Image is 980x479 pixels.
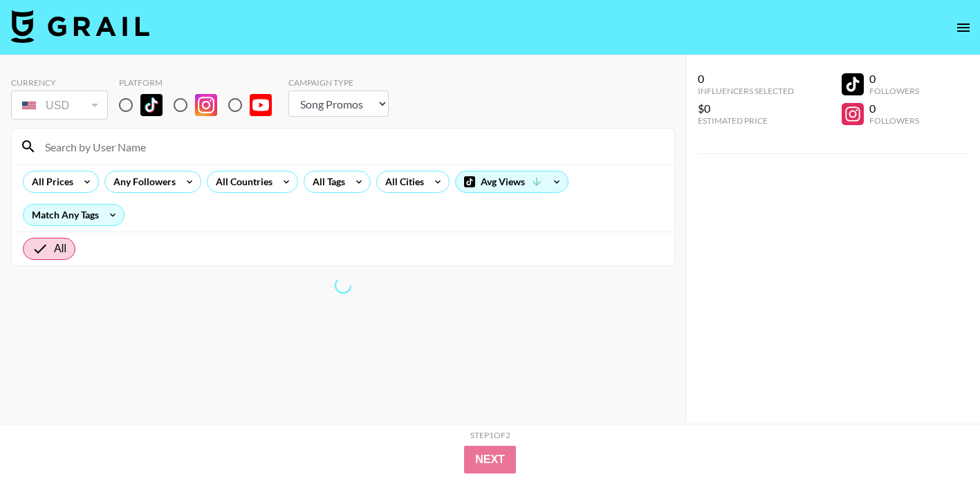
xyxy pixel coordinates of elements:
img: YouTube [250,94,272,116]
div: All Tags [304,171,348,192]
div: Currency [11,77,108,88]
div: USD [14,93,105,118]
div: 0 [698,72,794,86]
div: Followers [869,86,919,96]
div: Avg Views [456,171,568,192]
span: All [54,241,66,257]
div: Estimated Price [698,115,794,126]
div: All Countries [207,171,275,192]
div: Platform [119,77,283,88]
div: Match Any Tags [24,205,124,225]
div: Currency is locked to USD [11,88,108,122]
button: Next [464,446,516,473]
div: 0 [869,102,919,115]
div: Campaign Type [288,77,389,88]
input: Search by User Name [37,135,666,158]
img: Grail Talent [11,10,149,43]
img: TikTok [140,94,163,116]
img: Instagram [195,94,217,116]
div: Step 1 of 2 [470,430,510,440]
div: All Cities [377,171,427,192]
div: Influencers Selected [698,86,794,96]
div: Followers [869,115,919,126]
div: Any Followers [105,171,178,192]
div: 0 [869,72,919,86]
span: Refreshing lists, bookers, clients, countries, tags, cities, talent, talent... [335,277,351,294]
div: All Prices [24,171,76,192]
button: open drawer [950,14,977,41]
div: $0 [698,102,794,115]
